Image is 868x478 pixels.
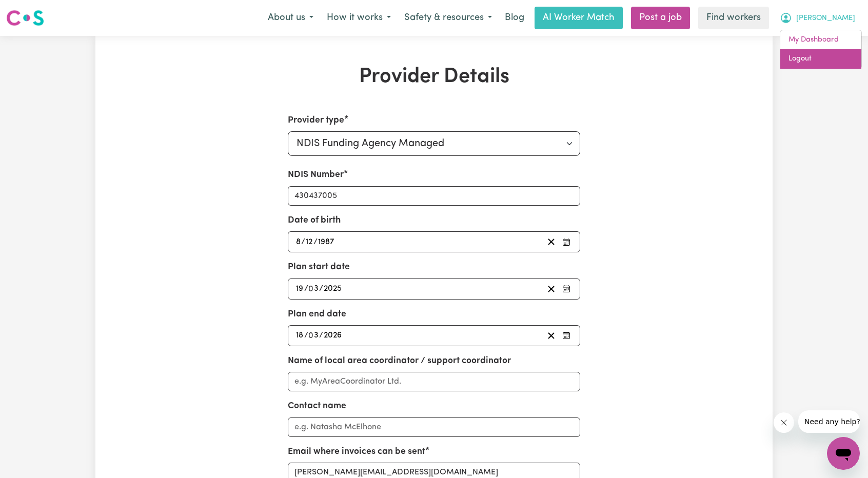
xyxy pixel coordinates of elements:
a: My Dashboard [780,30,861,50]
a: Careseekers logo [6,6,44,30]
iframe: Close message [774,412,794,433]
label: Name of local area coordinator / support coordinator [288,354,511,368]
button: Clear plan start date [543,282,559,296]
span: [PERSON_NAME] [796,13,855,24]
button: How it works [320,7,398,29]
input: ---- [323,282,343,296]
button: Safety & resources [398,7,499,29]
span: 0 [308,285,313,293]
a: Blog [499,7,530,29]
button: Clear date of birth [543,235,559,249]
input: -- [295,282,304,296]
button: Clear plan end date [543,329,559,343]
a: Post a job [631,7,690,29]
span: / [313,237,318,247]
label: NDIS Number [288,168,344,182]
label: Date of birth [288,214,341,227]
button: Pick your date of birth [559,235,574,249]
span: 0 [308,331,313,340]
input: -- [295,235,301,249]
span: / [301,237,305,247]
a: Logout [780,49,861,69]
label: Plan start date [288,261,350,274]
label: Email where invoices can be sent [288,445,425,459]
span: / [319,284,323,293]
button: Pick your plan end date [559,329,574,343]
label: Provider type [288,114,344,127]
h1: Provider Details [214,65,654,89]
input: -- [309,329,319,343]
input: -- [309,282,319,296]
span: / [319,331,323,340]
a: Find workers [698,7,769,29]
span: / [304,284,308,293]
button: About us [261,7,320,29]
iframe: Message from company [798,410,860,433]
span: Need any help? [6,7,62,15]
label: Plan end date [288,308,346,321]
button: My Account [773,7,862,29]
button: Pick your plan start date [559,282,574,296]
div: My Account [780,30,862,69]
input: e.g. MyAreaCoordinator Ltd. [288,372,581,391]
input: Enter your NDIS number [288,186,581,206]
input: ---- [318,235,335,249]
input: -- [295,329,304,343]
span: / [304,331,308,340]
iframe: Button to launch messaging window [827,437,860,470]
input: ---- [323,329,343,343]
label: Contact name [288,400,346,413]
input: e.g. Natasha McElhone [288,417,581,437]
input: -- [305,235,313,249]
img: Careseekers logo [6,9,44,27]
a: AI Worker Match [535,7,623,29]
